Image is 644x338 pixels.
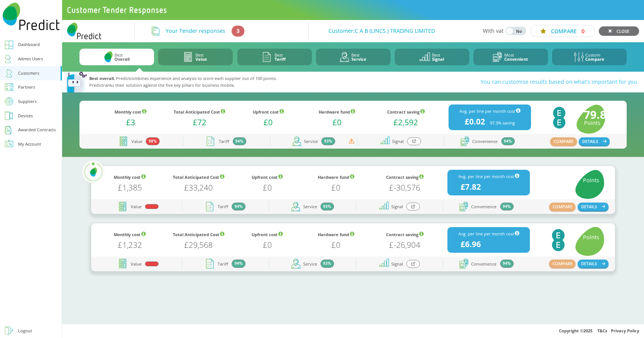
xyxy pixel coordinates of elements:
[66,72,87,92] img: Predict Mobile
[370,174,439,181] div: Contract saving
[504,56,528,62] b: Convenient
[501,137,515,146] div: 94%
[131,139,142,143] span: Value
[351,53,366,61] div: Best
[295,72,637,92] div: You can customise results based on what's important for you
[18,140,41,148] div: My Account
[328,27,435,35] h1: Customer: C A B (LINCS.) TRADING LIMITED
[585,53,604,61] div: Custom
[131,204,142,209] span: Value
[158,49,233,65] button: BestValue
[581,29,584,33] div: 0
[391,204,403,209] span: Signal
[18,112,33,120] div: Devices
[552,49,627,65] button: CustomCompare
[505,27,526,35] button: YesNo
[237,49,312,65] button: BestTariff
[584,109,619,119] h1: 79.867
[275,56,286,62] b: Tariff
[461,238,481,248] h1: £6.96
[471,204,496,209] span: Convenience
[583,233,600,242] div: Points
[461,181,481,191] h1: £7.82
[18,126,56,134] div: Awarded Contracts
[316,49,391,65] button: BestService
[165,108,234,116] div: Total Anticipated Cost
[232,26,244,37] div: 3
[79,49,154,65] button: BestOverall
[579,137,610,146] button: DETAILS
[164,231,233,239] div: Total Anticipated Cost
[500,203,514,211] div: 94%
[219,139,229,143] span: Tariff
[89,75,115,81] b: Best overall.
[597,328,607,333] a: T&Cs
[232,203,245,211] div: 94%
[67,23,101,39] img: Predict Mobile
[447,173,530,181] div: Avg. per line per month cost
[96,108,165,116] div: Monthly cost
[583,176,600,184] div: Points
[303,262,317,266] span: Service
[18,327,32,335] div: Logout
[218,262,228,266] span: Tariff
[89,75,295,89] span: Predict combines experience and analysis to score each supplier out of 100 points. Predict ranks ...
[18,83,35,91] div: Partners
[18,69,39,77] div: Customers
[320,203,334,211] div: 93%
[599,26,639,36] a: CLOSE
[146,137,159,146] div: 98%
[234,116,303,126] h1: £0
[483,27,504,35] span: With vat
[504,53,528,61] div: Most
[233,239,302,249] h1: £0
[95,231,164,239] div: Monthly cost
[302,239,371,249] h1: £0
[303,108,372,116] div: Hardware fund
[18,55,43,63] div: Admin Users
[96,116,165,126] h1: £3
[530,25,594,37] button: COMPARE0
[233,137,246,146] div: 94%
[165,116,234,126] h1: £72
[447,230,530,238] div: Avg. per line per month cost
[584,118,619,127] div: Points
[218,204,228,209] span: Tariff
[585,56,604,62] b: Compare
[303,116,372,126] h1: £0
[514,29,524,33] div: No
[391,262,403,266] span: Signal
[449,108,531,115] div: Avg. per line per month cost
[95,181,164,192] h1: £1,385
[351,56,366,62] b: Service
[131,262,142,266] span: Value
[432,53,444,61] div: Best
[392,139,404,143] span: Signal
[233,174,302,181] div: Upfront cost
[195,56,207,62] b: Value
[166,27,225,35] h1: Your Tender responses
[549,203,576,211] button: COMPARE
[62,324,644,338] div: Copyright © 2025
[471,262,496,266] span: Convenience
[233,231,302,239] div: Upfront cost
[95,239,164,249] h1: £1,232
[370,239,439,249] h1: £-26,904
[465,115,485,126] h1: £0.02
[371,108,440,116] div: Contract saving
[578,260,609,268] button: DETAILS
[473,49,548,65] button: MostConvenient
[95,174,164,181] div: Monthly cost
[18,41,40,49] div: Dashboard
[302,174,371,181] div: Hardware fund
[500,260,514,268] div: 94%
[18,98,37,106] div: Suppliers
[114,53,130,61] div: Best
[578,203,609,211] button: DETAILS
[164,181,233,192] h1: £33,240
[395,49,469,65] button: BestSignal
[195,53,207,61] div: Best
[302,181,371,192] h1: £0
[232,260,245,268] div: 94%
[320,260,334,268] div: 93%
